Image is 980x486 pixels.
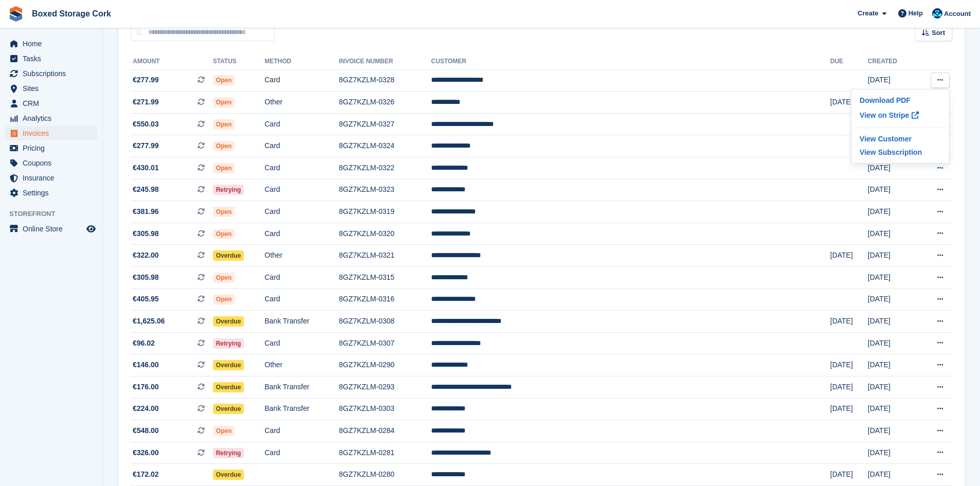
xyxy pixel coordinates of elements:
[264,267,338,289] td: Card
[5,126,97,140] a: menu
[213,185,244,195] span: Retrying
[213,53,265,70] th: Status
[264,135,338,157] td: Card
[830,245,868,267] td: [DATE]
[23,171,84,185] span: Insurance
[932,8,942,19] img: Vincent
[23,81,84,96] span: Sites
[23,141,84,155] span: Pricing
[339,464,431,486] td: 8GZ7KZLM-0280
[868,289,917,311] td: [DATE]
[213,360,244,370] span: Overdue
[213,338,244,349] span: Retrying
[133,250,159,261] span: €322.00
[858,8,878,19] span: Create
[264,245,338,267] td: Other
[23,37,84,51] span: Home
[5,51,97,66] a: menu
[133,140,159,151] span: €277.99
[8,6,24,22] img: stora-icon-8386f47178a22dfd0bd8f6a31ec36ba5ce8667c1dd55bd0f319d3a0aa187defe.svg
[944,9,971,19] span: Account
[868,69,917,92] td: [DATE]
[264,354,338,376] td: Other
[133,316,165,327] span: €1,625.06
[213,250,244,261] span: Overdue
[868,223,917,245] td: [DATE]
[133,359,159,370] span: €146.00
[23,111,84,125] span: Analytics
[264,201,338,223] td: Card
[133,382,159,392] span: €176.00
[133,338,155,349] span: €96.02
[339,53,431,70] th: Invoice Number
[213,470,244,480] span: Overdue
[5,156,97,170] a: menu
[868,179,917,201] td: [DATE]
[856,107,945,123] a: View on Stripe
[868,332,917,354] td: [DATE]
[28,5,115,22] a: Boxed Storage Cork
[133,206,159,217] span: €381.96
[856,146,945,159] a: View Subscription
[23,186,84,200] span: Settings
[339,311,431,333] td: 8GZ7KZLM-0308
[339,442,431,464] td: 8GZ7KZLM-0281
[830,354,868,376] td: [DATE]
[23,51,84,66] span: Tasks
[856,94,945,107] p: Download PDF
[264,157,338,179] td: Card
[5,186,97,200] a: menu
[868,464,917,486] td: [DATE]
[339,420,431,442] td: 8GZ7KZLM-0284
[339,113,431,135] td: 8GZ7KZLM-0327
[264,289,338,311] td: Card
[830,376,868,399] td: [DATE]
[264,311,338,333] td: Bank Transfer
[213,448,244,458] span: Retrying
[339,376,431,399] td: 8GZ7KZLM-0293
[23,126,84,140] span: Invoices
[213,75,235,85] span: Open
[830,464,868,486] td: [DATE]
[133,75,159,85] span: €277.99
[213,141,235,151] span: Open
[133,294,159,304] span: €405.95
[213,316,244,327] span: Overdue
[85,223,97,235] a: Preview store
[133,163,159,173] span: €430.01
[264,92,338,114] td: Other
[868,53,917,70] th: Created
[5,222,97,236] a: menu
[868,442,917,464] td: [DATE]
[339,201,431,223] td: 8GZ7KZLM-0319
[868,376,917,399] td: [DATE]
[23,66,84,81] span: Subscriptions
[830,92,868,114] td: [DATE]
[133,447,159,458] span: €326.00
[5,141,97,155] a: menu
[5,37,97,51] a: menu
[868,267,917,289] td: [DATE]
[339,245,431,267] td: 8GZ7KZLM-0321
[264,332,338,354] td: Card
[868,201,917,223] td: [DATE]
[908,8,923,19] span: Help
[213,163,235,173] span: Open
[5,66,97,81] a: menu
[264,420,338,442] td: Card
[264,69,338,92] td: Card
[339,223,431,245] td: 8GZ7KZLM-0320
[868,354,917,376] td: [DATE]
[5,96,97,111] a: menu
[23,156,84,170] span: Coupons
[23,222,84,236] span: Online Store
[868,420,917,442] td: [DATE]
[339,179,431,201] td: 8GZ7KZLM-0323
[213,229,235,239] span: Open
[339,332,431,354] td: 8GZ7KZLM-0307
[264,376,338,399] td: Bank Transfer
[133,228,159,239] span: €305.98
[856,132,945,146] p: View Customer
[264,223,338,245] td: Card
[830,311,868,333] td: [DATE]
